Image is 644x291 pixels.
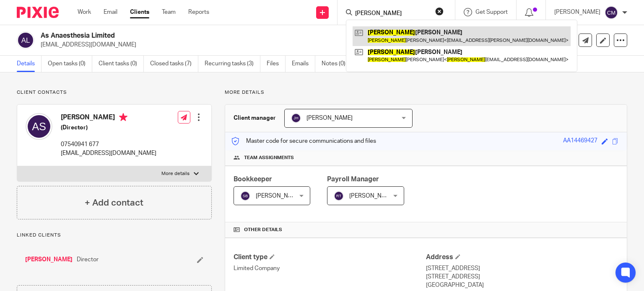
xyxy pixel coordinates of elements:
[234,176,272,183] span: Bookkeeper
[61,124,156,132] h5: (Director)
[244,155,294,161] span: Team assignments
[426,264,618,273] p: [STREET_ADDRESS]
[426,253,618,262] h4: Address
[41,41,513,49] p: [EMAIL_ADDRESS][DOMAIN_NAME]
[306,115,353,121] span: [PERSON_NAME]
[61,140,156,149] p: 07540941 677
[78,8,91,16] a: Work
[17,31,34,49] img: svg%3E
[161,170,190,177] p: More details
[327,176,379,183] span: Payroll Manager
[256,193,302,199] span: [PERSON_NAME]
[26,113,52,140] img: svg%3E
[41,31,419,40] h2: As Anaesthesia Limited
[234,264,426,273] p: Limited Company
[334,191,344,201] img: svg%3E
[240,191,250,201] img: svg%3E
[426,281,618,289] p: [GEOGRAPHIC_DATA]
[292,56,315,72] a: Emails
[61,149,156,157] p: [EMAIL_ADDRESS][DOMAIN_NAME]
[17,7,59,18] img: Pixie
[48,56,92,72] a: Open tasks (0)
[104,8,117,16] a: Email
[17,56,42,72] a: Details
[25,255,73,264] a: [PERSON_NAME]
[119,113,127,121] i: Primary
[563,136,597,146] div: AA14469427
[188,8,209,16] a: Reports
[554,8,600,16] p: [PERSON_NAME]
[162,8,176,16] a: Team
[426,273,618,281] p: [STREET_ADDRESS]
[231,137,376,145] p: Master code for secure communications and files
[605,6,618,19] img: svg%3E
[349,193,395,199] span: [PERSON_NAME]
[150,56,198,72] a: Closed tasks (7)
[205,56,260,72] a: Recurring tasks (3)
[17,232,212,239] p: Linked clients
[225,89,627,96] p: More details
[267,56,286,72] a: Files
[234,253,426,262] h4: Client type
[17,89,212,96] p: Client contacts
[77,255,99,264] span: Director
[99,56,144,72] a: Client tasks (0)
[354,10,430,18] input: Search
[475,9,508,15] span: Get Support
[85,196,143,209] h4: + Add contact
[130,8,149,16] a: Clients
[435,7,444,15] button: Clear
[291,113,301,123] img: svg%3E
[61,113,156,124] h4: [PERSON_NAME]
[244,227,282,233] span: Other details
[234,114,276,122] h3: Client manager
[322,56,352,72] a: Notes (0)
